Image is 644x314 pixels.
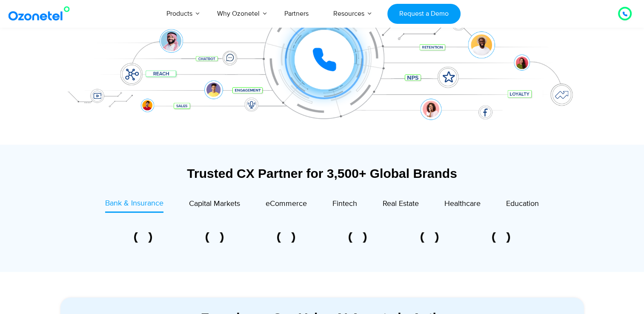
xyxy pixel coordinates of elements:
a: Request a Demo [387,4,460,24]
div: 6 of 6 [465,232,537,243]
div: Image Carousel [107,232,537,243]
span: Bank & Insurance [105,199,163,208]
span: Healthcare [444,199,481,208]
div: 1 of 6 [107,232,179,243]
a: Real Estate [383,198,419,212]
div: 2 of 6 [179,232,250,243]
a: Capital Markets [189,198,240,212]
div: 4 of 6 [322,232,393,243]
span: Real Estate [383,199,419,208]
a: Fintech [332,198,357,212]
span: Capital Markets [189,199,240,208]
a: Education [506,198,539,212]
a: Bank & Insurance [105,198,163,213]
a: Healthcare [444,198,481,212]
div: 5 of 6 [394,232,465,243]
span: Fintech [332,199,357,208]
div: 3 of 6 [250,232,322,243]
span: Education [506,199,539,208]
div: Trusted CX Partner for 3,500+ Global Brands [60,166,584,181]
a: eCommerce [266,198,307,212]
span: eCommerce [266,199,307,208]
